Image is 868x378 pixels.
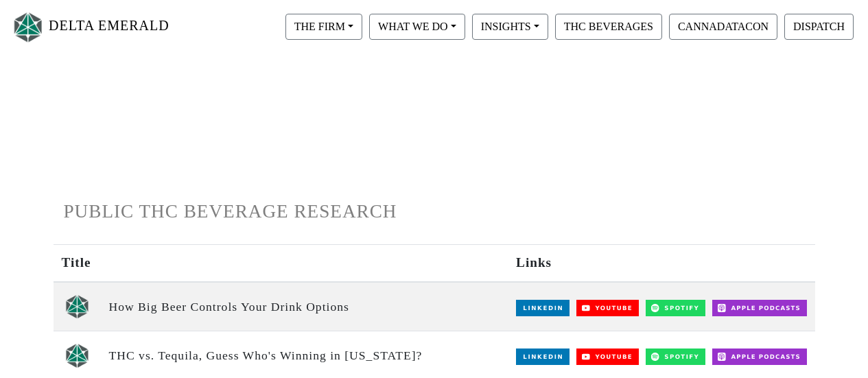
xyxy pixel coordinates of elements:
img: Logo [11,9,45,45]
img: unscripted logo [65,343,89,368]
button: CANNADATACON [669,14,777,40]
button: DISPATCH [784,14,854,40]
button: THC BEVERAGES [555,14,662,40]
img: LinkedIn [516,349,570,365]
img: Apple Podcasts [712,300,807,316]
img: YouTube [576,300,639,316]
img: Spotify [646,300,705,316]
a: DELTA EMERALD [11,5,169,49]
img: Apple Podcasts [712,349,807,365]
img: LinkedIn [516,300,570,316]
th: Title [54,245,101,282]
button: INSIGHTS [472,14,548,40]
a: CANNADATACON [666,20,781,32]
th: Links [508,245,814,282]
a: DISPATCH [781,20,857,32]
img: unscripted logo [65,294,89,319]
img: Spotify [646,349,705,365]
button: THE FIRM [285,14,362,40]
a: THC BEVERAGES [552,20,666,32]
td: How Big Beer Controls Your Drink Options [101,282,508,331]
h1: PUBLIC THC BEVERAGE RESEARCH [64,200,805,223]
button: WHAT WE DO [369,14,465,40]
img: YouTube [576,349,639,365]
